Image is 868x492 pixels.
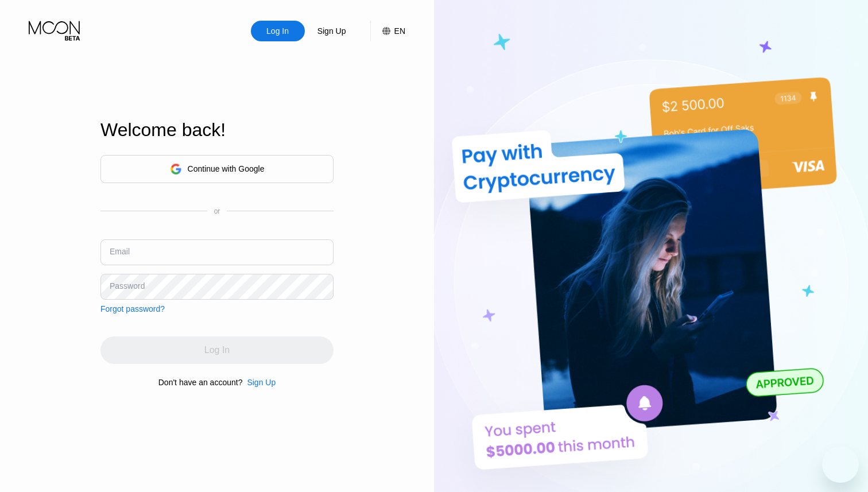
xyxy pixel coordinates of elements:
div: Password [110,281,145,290]
div: Continue with Google [188,164,265,173]
div: Sign Up [242,378,276,387]
div: Don't have an account? [158,378,243,387]
div: Forgot password? [100,304,165,313]
div: EN [370,21,405,41]
div: Log In [251,21,305,41]
div: Welcome back! [100,119,334,141]
iframe: Button to launch messaging window [822,446,859,483]
div: Email [110,247,130,256]
div: Log In [265,25,290,37]
div: or [214,207,220,215]
div: EN [394,26,405,36]
div: Sign Up [316,25,347,37]
div: Sign Up [305,21,359,41]
div: Sign Up [247,378,276,387]
div: Continue with Google [100,155,334,183]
